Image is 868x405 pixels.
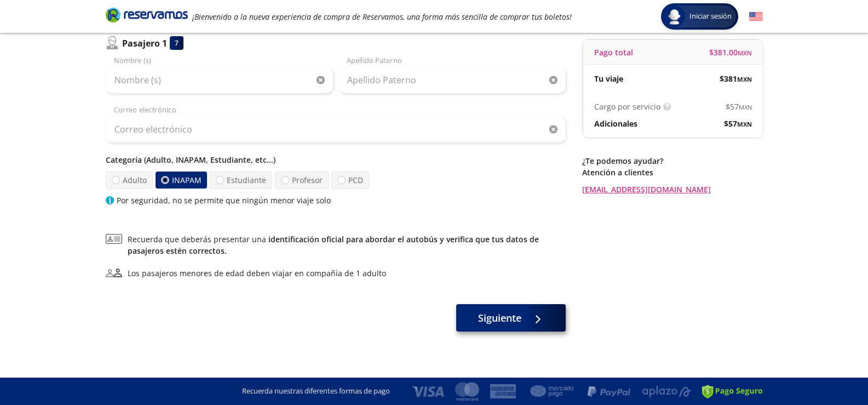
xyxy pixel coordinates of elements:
[739,103,752,111] small: MXN
[582,184,763,195] a: [EMAIL_ADDRESS][DOMAIN_NAME]
[210,171,272,189] label: Estudiante
[738,49,752,57] small: MXN
[275,171,329,189] label: Profesor
[122,37,167,50] p: Pasajero 1
[804,341,857,394] iframe: Messagebird Livechat Widget
[594,47,633,58] p: Pago total
[170,36,183,50] div: 7
[726,101,752,112] span: $ 57
[478,311,521,326] span: Siguiente
[128,234,539,256] a: identificación oficial para abordar el autobús y verifica que tus datos de pasajeros estén correc...
[582,167,763,178] p: Atención a clientes
[749,10,763,24] button: English
[582,155,763,167] p: ¿Te podemos ayudar?
[155,172,207,189] label: INAPAM
[128,233,566,256] span: Recuerda que deberás presentar una
[709,47,752,58] span: $ 381.00
[106,116,566,143] input: Correo electrónico
[737,120,752,128] small: MXN
[117,195,331,206] p: Por seguridad, no se permite que ningún menor viaje solo
[338,66,566,94] input: Apellido Paterno
[106,66,333,94] input: Nombre (s)
[724,118,752,129] span: $ 57
[106,154,566,166] p: Categoría (Adulto, INAPAM, Estudiante, etc...)
[192,12,572,22] em: ¡Bienvenido a la nueva experiencia de compra de Reservamos, una forma más sencilla de comprar tus...
[106,7,188,26] a: Brand Logo
[594,101,660,112] p: Cargo por servicio
[685,11,736,22] span: Iniciar sesión
[128,267,386,279] div: Los pasajeros menores de edad deben viajar en compañía de 1 adulto
[242,386,390,397] p: Recuerda nuestras diferentes formas de pago
[594,73,623,84] p: Tu viaje
[105,171,153,189] label: Adulto
[331,171,369,189] label: PCD
[720,73,752,84] span: $ 381
[594,118,637,129] p: Adicionales
[737,75,752,83] small: MXN
[106,7,188,23] i: Brand Logo
[456,304,566,332] button: Siguiente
